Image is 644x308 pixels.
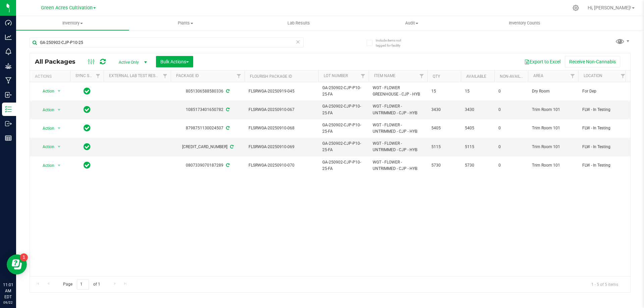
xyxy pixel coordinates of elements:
span: 5405 [431,125,457,131]
span: WGT - FLOWER GREENHOUSE - CJP - HYB [373,85,423,98]
span: FLW - In Testing [582,125,625,131]
span: In Sync [84,161,91,170]
span: In Sync [84,142,91,151]
span: In Sync [84,123,91,133]
span: Sync from Compliance System [229,144,233,149]
span: Trim Room 101 [532,162,574,169]
a: Filter [233,70,245,82]
span: All Packages [35,58,82,65]
div: 0807339070187289 [170,162,246,169]
a: External Lab Test Result [109,73,162,78]
a: Package ID [176,73,199,78]
a: Qty [433,74,440,79]
inline-svg: Grow [5,63,12,69]
div: 8798751130024507 [170,125,246,131]
a: Filter [416,70,427,82]
span: 0 [498,125,524,131]
div: [CREDIT_CARD_NUMBER] [170,144,246,150]
span: 1 - 5 of 5 items [586,279,624,289]
span: WGT - FLOWER - UNTRIMMED - CJP - HYB [373,103,423,116]
span: 0 [498,162,524,169]
inline-svg: Dashboard [5,19,12,26]
span: select [55,105,63,115]
iframe: Resource center unread badge [20,253,28,261]
span: FLSRWGA-20250910-070 [249,162,314,169]
a: Sync Status [75,73,101,78]
span: GA-250902-CJP-P10-25-FA [322,122,365,135]
a: Item Name [374,73,395,78]
span: 0 [498,88,524,95]
span: 3430 [465,107,490,113]
div: 8051306588580336 [170,88,246,95]
input: Search Package ID, Item Name, SKU, Lot or Part Number... [30,38,304,48]
span: Bulk Actions [160,59,189,64]
span: FLW - In Testing [582,144,625,150]
div: 1085173401650782 [170,107,246,113]
a: Location [584,73,602,78]
a: Audit [355,16,468,30]
p: 09/22 [3,300,13,305]
span: GA-250902-CJP-P10-25-FA [322,85,365,98]
span: select [55,142,63,151]
span: WGT - FLOWER - UNTRIMMED - CJP - HYB [373,122,423,135]
button: Receive Non-Cannabis [565,56,620,67]
inline-svg: Reports [5,135,12,141]
span: 5115 [465,144,490,150]
a: Filter [160,70,171,82]
a: Filter [567,70,578,82]
a: Lab Results [242,16,355,30]
span: WGT - FLOWER - UNTRIMMED - CJP - HYB [373,159,423,172]
span: FLSRWGA-20250910-068 [249,125,314,131]
button: Export to Excel [520,56,565,67]
span: GA-250902-CJP-P10-25-FA [322,159,365,172]
a: Filter [93,70,104,82]
span: select [55,86,63,96]
span: 5115 [431,144,457,150]
iframe: Resource center [7,254,27,274]
input: 1 [77,279,89,290]
a: Inventory [16,16,129,30]
span: select [55,124,63,133]
span: 0 [498,107,524,113]
button: Bulk Actions [156,56,193,67]
span: Clear [296,38,300,46]
span: Trim Room 101 [532,144,574,150]
inline-svg: Manufacturing [5,77,12,84]
div: Manage settings [572,5,580,11]
span: 5730 [465,162,490,169]
span: Sync from Compliance System [225,126,229,130]
inline-svg: Inbound [5,91,12,98]
span: Action [37,161,55,170]
span: Action [37,142,55,151]
span: 0 [498,144,524,150]
span: 5730 [431,162,457,169]
span: Lab Results [278,20,319,26]
inline-svg: Monitoring [5,48,12,55]
span: Action [37,124,55,133]
span: In Sync [84,86,91,96]
inline-svg: Outbound [5,120,12,127]
span: Audit [356,20,468,26]
a: Inventory Counts [468,16,581,30]
div: Actions [35,74,67,79]
span: Action [37,105,55,115]
span: Inventory [16,20,129,26]
span: 15 [465,88,490,95]
span: GA-250902-CJP-P10-25-FA [322,140,365,153]
span: FLSRWGA-20250910-067 [249,107,314,113]
span: Hi, [PERSON_NAME]! [588,5,631,10]
span: WGT - FLOWER - UNTRIMMED - CJP - HYB [373,140,423,153]
inline-svg: Analytics [5,34,12,41]
span: Inventory Counts [500,20,549,26]
span: FLSRWGA-20250919-045 [249,88,314,95]
span: Sync from Compliance System [225,163,229,168]
span: Dry Room [532,88,574,95]
p: 11:01 AM EDT [3,282,13,300]
span: select [55,161,63,170]
span: 3430 [431,107,457,113]
span: FLW - In Testing [582,162,625,169]
a: Non-Available [500,74,530,79]
a: Available [466,74,486,79]
a: Plants [129,16,242,30]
